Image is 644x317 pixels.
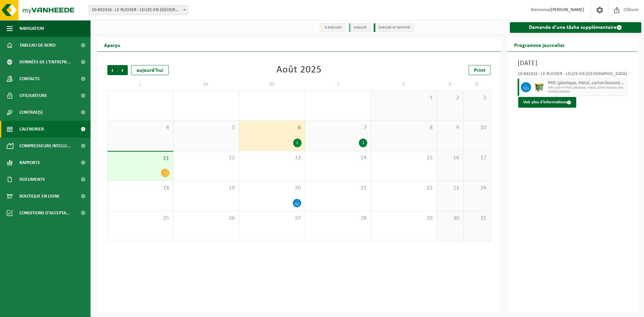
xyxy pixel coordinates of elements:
span: 10 [467,124,487,131]
span: 19 [177,184,236,192]
span: T250001398064 [548,90,626,94]
span: 14 [309,154,368,162]
span: 21 [309,184,368,192]
span: Données de l'entrepr... [19,54,71,70]
a: Demande d'une tâche supplémentaire [510,22,642,33]
span: 18 [111,184,170,192]
span: 30 [440,215,460,222]
strong: [PERSON_NAME] [551,7,584,12]
span: 23 [440,184,460,192]
span: 26 [177,215,236,222]
li: exécuté [349,23,370,32]
span: 30 [243,94,302,102]
span: Boutique en ligne [19,188,60,205]
h2: Programme journalier [507,38,572,51]
div: 1 [293,139,302,147]
h2: Aperçu [97,38,127,51]
span: 31 [467,215,487,222]
td: D [464,78,490,91]
td: M [239,78,305,91]
span: 12 [177,154,236,162]
td: S [437,78,464,91]
span: 31 [309,94,368,102]
span: 29 [177,94,236,102]
span: Calendrier [19,121,44,138]
span: 15 [374,154,433,162]
span: Print [474,68,485,73]
td: J [305,78,371,91]
span: 27 [243,215,302,222]
span: 10-842416 - LE RUCHER - LEUZE-EN-HAINAUT [89,5,188,15]
span: 28 [309,215,368,222]
span: 25 [111,215,170,222]
span: Compresseurs intelli... [19,138,71,154]
span: 1 [374,94,433,102]
span: Précédent [107,65,117,75]
span: Contrat(s) [19,104,43,121]
div: 1 [359,139,367,147]
span: Rapports [19,154,40,171]
span: 9 [440,124,460,131]
span: Tableau de bord [19,37,56,54]
button: Voir plus d'informations [518,97,576,108]
h3: [DATE] [518,58,628,68]
span: 13 [243,154,302,162]
span: 3 [467,94,487,102]
td: M [173,78,239,91]
span: 4 [111,124,170,131]
span: 8 [374,124,433,131]
span: 22 [374,184,433,192]
span: 6 [243,124,302,131]
span: WB-1100-HP PMC (plastique, métal, carton boisson) (industrie [548,86,626,90]
span: PMC (plastique, métal, carton boisson) (industriel) [548,81,626,86]
span: 7 [309,124,368,131]
span: Utilisateurs [19,87,47,104]
span: 10-842416 - LE RUCHER - LEUZE-EN-HAINAUT [89,5,188,15]
span: 5 [177,124,236,131]
span: 29 [374,215,433,222]
div: 10-842416 - LE RUCHER - LEUZE-EN-[GEOGRAPHIC_DATA] [518,72,628,78]
span: Contacts [19,70,40,87]
a: Print [469,65,491,75]
div: Août 2025 [276,65,322,75]
li: à exécuter [320,23,345,32]
span: 28 [111,94,170,102]
span: Documents [19,171,45,188]
span: 16 [440,154,460,162]
td: V [371,78,437,91]
span: Conditions d'accepta... [19,205,70,221]
span: 20 [243,184,302,192]
span: 17 [467,154,487,162]
div: aujourd'hui [131,65,169,75]
span: 2 [440,94,460,102]
td: L [107,78,173,91]
img: WB-1100-HPE-GN-50 [534,82,544,92]
span: Suivant [118,65,128,75]
span: Navigation [19,20,44,37]
span: 24 [467,184,487,192]
span: 11 [111,155,170,162]
li: Exécuté et terminé [374,23,414,32]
